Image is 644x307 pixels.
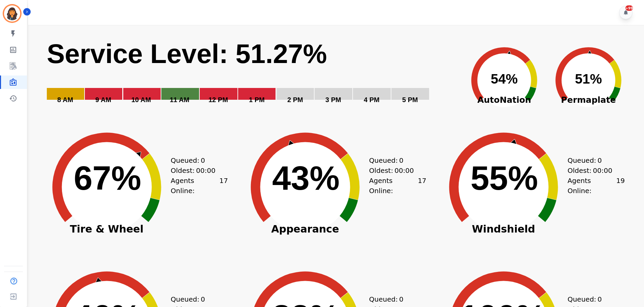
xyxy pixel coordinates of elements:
[399,294,404,304] span: 0
[369,165,420,176] div: Oldest:
[418,176,426,196] span: 17
[598,294,602,304] span: 0
[394,165,414,176] span: 00:00
[369,155,420,165] div: Queued:
[201,294,205,304] span: 0
[4,5,20,22] img: Bordered avatar
[325,96,341,103] text: 3 PM
[249,96,265,103] text: 1 PM
[593,165,612,176] span: 00:00
[219,176,228,196] span: 17
[402,96,418,103] text: 5 PM
[568,176,625,196] div: Agents Online:
[598,155,602,165] span: 0
[47,39,327,69] text: Service Level: 51.27%
[462,94,546,106] span: AutoNation
[208,96,228,103] text: 12 PM
[491,71,518,86] text: 54%
[616,176,624,196] span: 19
[568,155,618,165] div: Queued:
[201,155,205,165] span: 0
[46,37,461,113] svg: Service Level: 0%
[287,96,303,103] text: 2 PM
[171,294,221,304] div: Queued:
[369,176,426,196] div: Agents Online:
[131,96,151,103] text: 10 AM
[171,176,228,196] div: Agents Online:
[364,96,380,103] text: 4 PM
[575,71,602,86] text: 51%
[436,226,571,233] span: Windshield
[272,159,340,197] text: 43%
[171,155,221,165] div: Queued:
[95,96,111,103] text: 9 AM
[39,226,174,233] span: Tire & Wheel
[568,165,618,176] div: Oldest:
[57,96,73,103] text: 8 AM
[170,96,189,103] text: 11 AM
[196,165,216,176] span: 00:00
[399,155,404,165] span: 0
[369,294,420,304] div: Queued:
[171,165,221,176] div: Oldest:
[546,94,631,106] span: Permaplate
[568,294,618,304] div: Queued:
[238,226,373,233] span: Appearance
[625,5,633,11] div: +99
[74,159,141,197] text: 67%
[471,159,538,197] text: 55%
